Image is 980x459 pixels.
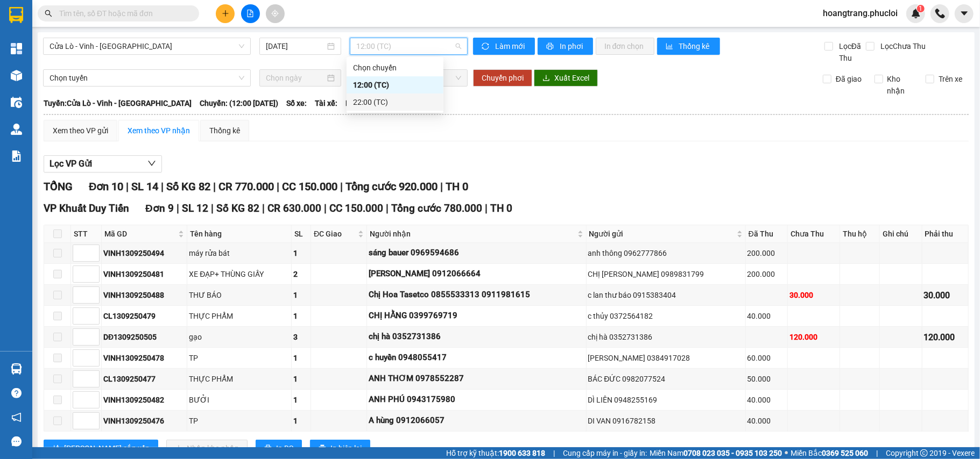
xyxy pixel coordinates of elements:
[44,202,129,214] span: VP Khuất Duy Tiến
[11,150,22,162] img: solution-icon
[126,180,129,193] span: |
[353,79,437,91] div: 12:00 (TC)
[748,247,786,259] div: 200.000
[542,74,550,83] span: download
[391,202,482,214] span: Tổng cước 780.000
[788,225,840,243] th: Chưa Thu
[919,5,922,12] span: 1
[563,447,647,459] span: Cung cấp máy in - giấy in:
[920,449,928,457] span: copyright
[145,202,174,214] span: Đơn 9
[588,331,744,343] div: chị hà 0352731386
[189,310,290,322] div: THỰC PHẨM
[103,247,185,259] div: VINH1309250494
[189,247,290,259] div: máy rửa bát
[293,394,309,406] div: 1
[588,247,744,259] div: anh thông 0962777866
[189,415,290,427] div: TP
[293,247,309,259] div: 1
[102,285,187,306] td: VINH1309250488
[11,43,22,54] img: dashboard-icon
[924,289,967,302] div: 30.000
[103,394,185,406] div: VINH1309250482
[293,289,309,301] div: 1
[52,444,60,453] span: sort-ascending
[103,415,185,427] div: VINH1309250476
[11,70,22,81] img: warehouse-icon
[266,40,325,52] input: 13/09/2025
[315,97,337,109] span: Tài xế:
[166,180,210,193] span: Số KG 82
[346,180,438,193] span: Tổng cước 920.000
[831,73,866,85] span: Đã giao
[213,180,216,193] span: |
[266,72,325,84] input: Chọn ngày
[596,38,654,55] button: In đơn chọn
[11,388,22,398] span: question-circle
[9,7,23,23] img: logo-vxr
[934,73,967,85] span: Trên xe
[71,225,102,243] th: STT
[490,202,512,214] span: TH 0
[746,225,788,243] th: Đã Thu
[666,42,675,51] span: bar-chart
[329,202,383,214] span: CC 150.000
[103,373,185,385] div: CL1309250477
[446,447,545,459] span: Hỗ trợ kỹ thuật:
[657,38,720,55] button: bar-chartThống kê
[53,125,108,137] div: Xem theo VP gửi
[266,4,285,23] button: aim
[189,268,290,280] div: XE ĐẠP+ THÙNG GIẤY
[102,243,187,264] td: VINH1309250494
[59,8,186,19] input: Tìm tên, số ĐT hoặc mã đơn
[216,4,235,23] button: plus
[440,180,443,193] span: |
[650,447,782,459] span: Miền Nam
[495,40,526,52] span: Làm mới
[917,5,925,12] sup: 1
[314,228,356,240] span: ĐC Giao
[216,202,259,214] span: Số KG 82
[822,449,868,457] strong: 0369 525 060
[50,38,244,54] span: Cửa Lò - Vinh - Hà Nội
[44,99,192,107] b: Tuyến: Cửa Lò - Vinh - [GEOGRAPHIC_DATA]
[64,442,150,454] span: [PERSON_NAME] sắp xếp
[11,124,22,135] img: warehouse-icon
[102,411,187,432] td: VINH1309250476
[748,415,786,427] div: 40.000
[748,352,786,364] div: 60.000
[499,449,545,457] strong: 1900 633 818
[182,202,208,214] span: SL 12
[369,352,584,364] div: c huyền 0948055417
[293,331,309,343] div: 3
[789,331,838,343] div: 120.000
[922,225,969,243] th: Phải thu
[11,97,22,108] img: warehouse-icon
[319,444,326,453] span: printer
[209,125,240,137] div: Thống kê
[791,447,868,459] span: Miền Bắc
[840,225,880,243] th: Thu hộ
[50,70,244,86] span: Chọn tuyến
[473,38,535,55] button: syncLàm mới
[789,289,838,301] div: 30.000
[166,440,248,457] button: downloadNhập kho nhận
[103,310,185,322] div: CL1309250479
[310,440,370,457] button: printerIn biên lai
[50,157,92,170] span: Lọc VP Gửi
[369,414,584,427] div: A hùng 0912066057
[200,97,278,109] span: Chuyến: (12:00 [DATE])
[876,447,878,459] span: |
[102,264,187,285] td: VINH1309250481
[482,42,491,51] span: sync
[589,228,735,240] span: Người gửi
[293,415,309,427] div: 1
[104,228,176,240] span: Mã GD
[131,180,158,193] span: SL 14
[369,289,584,302] div: Chị Hoa Tasetco 0855533313 0911981615
[370,228,575,240] span: Người nhận
[485,202,488,214] span: |
[340,180,343,193] span: |
[282,180,337,193] span: CC 150.000
[44,180,73,193] span: TỔNG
